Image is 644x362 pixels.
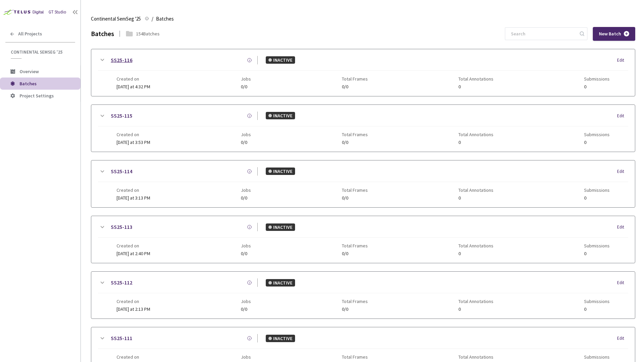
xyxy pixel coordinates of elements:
div: INACTIVE [266,223,295,231]
span: New Batch [599,31,621,37]
a: SS25-114 [111,167,132,176]
div: Edit [617,279,628,286]
span: Submissions [584,299,610,304]
a: SS25-112 [111,278,132,287]
span: 0/0 [241,84,251,89]
span: 0/0 [342,251,368,256]
span: Jobs [241,187,251,193]
span: Total Annotations [458,243,493,248]
div: Batches [91,29,114,39]
span: 0/0 [342,307,368,312]
span: Created on [117,76,150,82]
span: Created on [117,132,150,137]
span: 0 [458,195,493,201]
span: Batches [156,15,174,23]
div: SS25-114INACTIVEEditCreated on[DATE] at 3:13 PMJobs0/0Total Frames0/0Total Annotations0Submissions0 [91,160,635,207]
span: Created on [117,187,150,193]
a: SS25-115 [111,112,132,120]
span: Total Annotations [458,132,493,137]
span: 0 [584,140,610,145]
div: INACTIVE [266,279,295,286]
span: Total Frames [342,76,368,82]
span: Jobs [241,132,251,137]
span: Created on [117,354,150,360]
span: 0/0 [241,140,251,145]
span: Total Frames [342,187,368,193]
div: INACTIVE [266,335,295,342]
span: 0 [584,307,610,312]
span: Submissions [584,354,610,360]
div: INACTIVE [266,56,295,64]
span: Continental SemSeg '25 [11,49,71,55]
span: Jobs [241,243,251,248]
span: Created on [117,299,150,304]
span: [DATE] at 4:32 PM [117,84,150,90]
span: All Projects [18,31,42,37]
span: 0/0 [342,195,368,201]
div: Edit [617,335,628,342]
span: 0 [458,307,493,312]
span: 0/0 [241,195,251,201]
div: Edit [617,113,628,119]
span: 0 [584,251,610,256]
span: Overview [20,68,39,74]
span: Jobs [241,354,251,360]
div: Edit [617,168,628,175]
span: Batches [20,81,37,87]
span: [DATE] at 2:13 PM [117,306,150,312]
span: Submissions [584,76,610,82]
span: Jobs [241,299,251,304]
span: Total Frames [342,243,368,248]
a: SS25-113 [111,223,132,231]
span: 0 [458,140,493,145]
div: SS25-115INACTIVEEditCreated on[DATE] at 3:53 PMJobs0/0Total Frames0/0Total Annotations0Submissions0 [91,105,635,152]
a: SS25-111 [111,334,132,342]
span: Submissions [584,243,610,248]
span: Submissions [584,132,610,137]
span: Continental SemSeg '25 [91,15,141,23]
span: [DATE] at 3:13 PM [117,195,150,201]
div: SS25-116INACTIVEEditCreated on[DATE] at 4:32 PMJobs0/0Total Frames0/0Total Annotations0Submissions0 [91,49,635,96]
a: SS25-116 [111,56,132,64]
div: GT Studio [49,9,66,16]
span: Jobs [241,76,251,82]
span: 0 [584,195,610,201]
span: 0/0 [241,307,251,312]
div: Edit [617,224,628,231]
div: SS25-112INACTIVEEditCreated on[DATE] at 2:13 PMJobs0/0Total Frames0/0Total Annotations0Submissions0 [91,272,635,319]
span: [DATE] at 2:40 PM [117,250,150,257]
div: SS25-113INACTIVEEditCreated on[DATE] at 2:40 PMJobs0/0Total Frames0/0Total Annotations0Submissions0 [91,216,635,263]
input: Search [507,28,579,40]
span: 0/0 [342,84,368,89]
div: Edit [617,57,628,64]
span: Submissions [584,187,610,193]
span: 0 [458,84,493,89]
span: Total Annotations [458,354,493,360]
div: INACTIVE [266,112,295,119]
span: Total Annotations [458,76,493,82]
li: / [152,15,153,23]
span: 0/0 [241,251,251,256]
span: Total Frames [342,354,368,360]
span: Total Frames [342,299,368,304]
span: 0 [458,251,493,256]
span: Total Frames [342,132,368,137]
div: 154 Batches [136,30,160,37]
span: Total Annotations [458,187,493,193]
span: Total Annotations [458,299,493,304]
span: Created on [117,243,150,248]
span: [DATE] at 3:53 PM [117,139,150,145]
span: 0/0 [342,140,368,145]
span: 0 [584,84,610,89]
div: INACTIVE [266,168,295,175]
span: Project Settings [20,93,54,99]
